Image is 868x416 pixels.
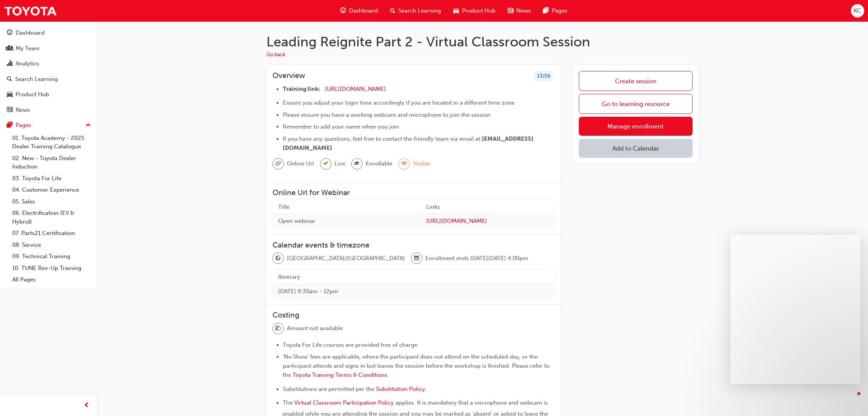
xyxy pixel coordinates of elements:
span: [GEOGRAPHIC_DATA]/[GEOGRAPHIC_DATA] [287,254,405,263]
span: Search Learning [398,6,441,15]
span: up-icon [86,121,91,130]
span: Enrollment ends [DATE][DATE] 4:00pm [425,254,528,263]
button: KC [851,4,864,17]
span: Open webinar [278,218,315,224]
a: 10. TUNE Rev-Up Training [9,262,94,274]
a: 04. Customer Experience [9,184,94,196]
div: Pages [16,121,31,130]
a: news-iconNews [502,3,537,19]
button: Add to Calendar [579,139,693,158]
iframe: Intercom live chat [842,390,860,408]
span: pages-icon [7,122,13,129]
span: KC [854,6,861,15]
iframe: Intercom live chat message [730,235,860,384]
span: graduationCap-icon [354,159,360,169]
span: car-icon [7,91,13,98]
button: Pages [3,118,94,132]
a: [URL][DOMAIN_NAME] [426,217,549,225]
a: 03. Toyota For Life [9,173,94,184]
a: 02. New - Toyota Dealer Induction [9,152,94,173]
span: Enrollable [366,159,392,168]
div: 13 / 16 [534,71,553,81]
div: Dashboard [16,29,45,37]
span: search-icon [7,76,12,83]
h3: Calendar events & timezone [272,241,554,249]
div: Analytics [16,59,39,68]
a: Create session [579,71,693,91]
a: Dashboard [3,26,94,40]
span: If you have any questions, feel free to contact the friendly team via email at [283,135,480,142]
button: DashboardMy TeamAnalyticsSearch LearningProduct HubNews [3,24,94,118]
span: car-icon [453,6,459,16]
a: 07. Parts21 Certification [9,227,94,239]
span: Pages [552,6,567,15]
span: Toyota Training Terms & Conditions [293,372,387,378]
a: 08. Service [9,239,94,251]
span: calendar-icon [414,254,419,264]
div: News [16,106,30,114]
h1: Leading Reignite Part 2 - Virtual Classroom Session [266,33,699,50]
span: globe-icon [276,254,281,264]
a: [URL][DOMAIN_NAME] [325,86,386,92]
h3: Overview [272,71,305,81]
span: sessionType_ONLINE_URL-icon [276,159,281,169]
a: Manage enrollment [579,117,693,136]
span: prev-icon [84,401,89,410]
a: Substitution Policy. [376,386,427,392]
span: Ensure you adjust your login time accordingly if you are located in a different time zone [283,99,514,106]
span: Remember to add your name when you join [283,123,399,130]
span: tick-icon [323,159,328,168]
a: Product Hub [3,87,94,102]
span: Dashboard [349,6,378,15]
a: Virtual Classroom Participation Policy [294,399,394,406]
td: [DATE] 9:30am - 12pm [272,284,554,298]
span: Live [334,159,345,168]
h3: Online Url for Webinar [272,188,554,197]
span: money-icon [276,324,281,333]
div: My Team [16,44,40,53]
div: Product Hub [16,90,49,99]
div: Search Learning [15,75,58,84]
th: Links [420,200,554,214]
span: search-icon [390,6,395,16]
a: News [3,103,94,117]
a: Go to learning resource [579,94,693,114]
span: eye-icon [401,159,407,169]
span: News [516,6,531,15]
span: news-icon [508,6,513,16]
span: chart-icon [7,60,13,67]
span: [EMAIL_ADDRESS][DOMAIN_NAME] [283,135,534,151]
img: Trak [4,2,57,19]
a: 06. Electrification (EV & Hybrid) [9,207,94,227]
span: guage-icon [340,6,346,16]
span: people-icon [7,45,13,52]
a: All Pages [9,274,94,286]
a: search-iconSearch Learning [384,3,447,19]
span: Online Url [287,159,314,168]
span: Visible [413,159,430,168]
a: My Team [3,41,94,56]
span: Training link: [283,86,320,92]
a: Search Learning [3,72,94,86]
span: news-icon [7,107,13,114]
span: The [283,399,293,406]
th: Title [272,200,420,214]
a: 05. Sales [9,196,94,208]
span: Product Hub [462,6,495,15]
h3: Costing [272,311,554,319]
a: 09. Technical Training [9,251,94,262]
a: car-iconProduct Hub [447,3,502,19]
a: guage-iconDashboard [334,3,384,19]
button: Go back [266,51,285,59]
span: Please ensure you have a working webcam and microphone to join the session [283,111,491,118]
span: 'No Show' fees are applicable, where the participant does not attend on the scheduled day, or the... [283,353,551,378]
a: pages-iconPages [537,3,573,19]
a: Analytics [3,57,94,71]
span: Substitutions are permitted per the [283,386,374,392]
